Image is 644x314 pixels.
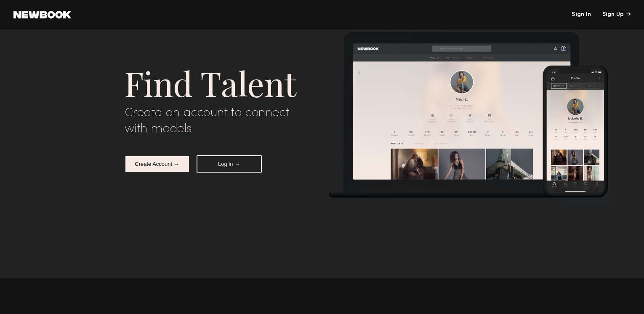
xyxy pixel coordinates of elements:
[329,32,609,204] img: devices.png
[197,155,262,173] button: Log in →
[572,12,591,18] a: Sign In
[125,60,316,105] div: Find Talent
[125,105,316,137] div: Create an account to connect with models
[125,155,190,173] button: Create Account →
[602,12,631,18] div: Sign Up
